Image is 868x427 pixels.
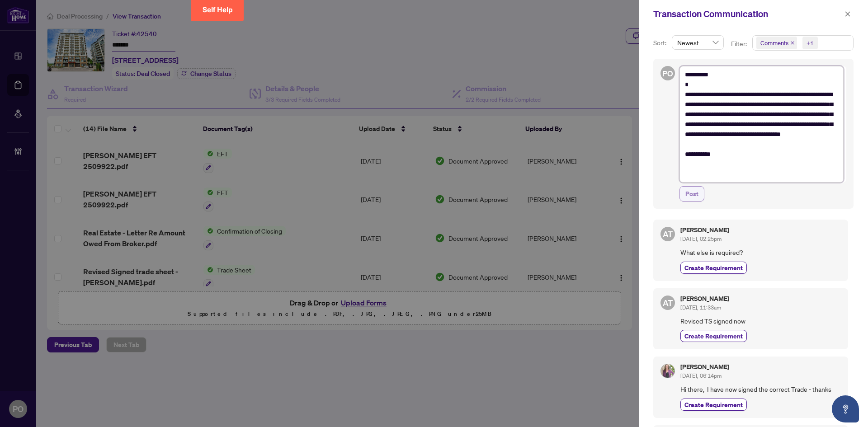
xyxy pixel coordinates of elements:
span: Self Help [203,5,233,14]
button: Create Requirement [680,399,747,411]
span: Post [685,187,698,201]
h5: [PERSON_NAME] [680,364,729,370]
button: Create Requirement [680,330,747,342]
div: Transaction Communication [653,7,842,21]
button: Post [679,186,704,202]
span: Create Requirement [684,263,743,272]
button: Create Requirement [680,262,747,274]
span: [DATE], 02:25pm [680,235,722,242]
span: Hi there, I have now signed the correct Trade - thanks [680,384,841,394]
span: Newest [677,36,718,49]
span: What else is required? [680,247,841,258]
span: AT [663,228,673,240]
p: Sort: [653,38,668,48]
h5: [PERSON_NAME] [680,296,729,302]
h5: [PERSON_NAME] [680,227,729,233]
span: close [844,11,851,17]
span: PO [662,67,673,80]
img: Profile Icon [661,364,675,378]
span: [DATE], 11:33am [680,304,721,311]
span: Create Requirement [684,400,743,409]
span: [DATE], 06:14pm [680,372,722,379]
span: AT [663,296,673,309]
span: Create Requirement [684,331,743,341]
span: Revised TS signed now [680,316,841,326]
div: +1 [807,38,814,47]
span: Comments [760,38,788,47]
p: Filter: [731,39,748,49]
span: close [790,41,795,45]
button: Open asap [832,395,859,422]
span: Comments [756,37,797,49]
